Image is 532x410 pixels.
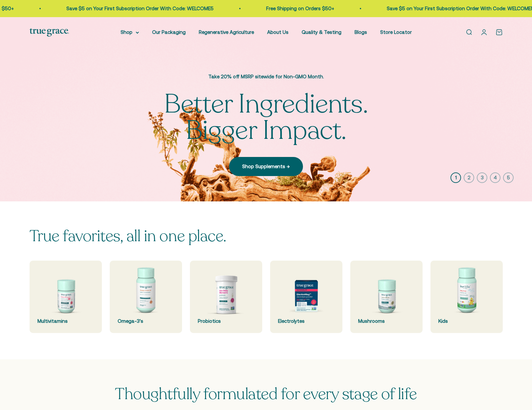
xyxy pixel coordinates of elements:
a: Store Locator [380,29,412,35]
summary: Shop [121,28,139,36]
button: 4 [490,172,500,183]
a: About Us [267,29,289,35]
a: Blogs [355,29,367,35]
button: 2 [464,172,474,183]
p: Save $5 on Your First Subscription Order With Code: WELCOME5 [380,5,527,13]
a: Omega-3's [110,261,182,333]
split-lines: True favorites, all in one place. [30,225,226,247]
button: 1 [451,172,461,183]
a: Regenerative Agriculture [199,29,254,35]
div: Omega-3's [118,317,174,325]
a: Mushrooms [350,261,423,333]
p: Save $5 on Your First Subscription Order With Code: WELCOME5 [59,5,207,13]
a: Probiotics [190,261,262,333]
a: Free Shipping on Orders $50+ [259,6,327,11]
div: Kids [438,317,495,325]
div: Probiotics [198,317,254,325]
a: Kids [430,261,503,333]
a: Quality & Testing [302,29,341,35]
button: 5 [503,172,514,183]
a: Multivitamins [30,261,102,333]
span: Thoughtfully formulated for every stage of life [115,383,417,405]
div: Multivitamins [37,317,94,325]
div: Mushrooms [358,317,415,325]
a: Shop Supplements → [229,157,303,176]
button: 3 [477,172,487,183]
split-lines: Better Ingredients. Bigger Impact. [164,86,368,148]
div: Electrolytes [278,317,335,325]
a: Electrolytes [270,261,342,333]
a: Our Packaging [152,29,186,35]
p: Take 20% off MSRP sitewide for Non-GMO Month. [158,73,375,81]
